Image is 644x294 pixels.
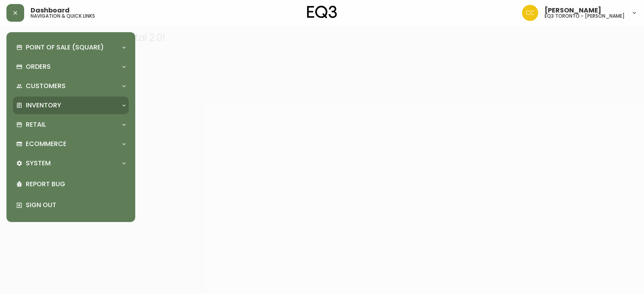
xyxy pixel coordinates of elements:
p: System [26,159,51,168]
p: Point of Sale (Square) [26,43,104,52]
div: System [13,154,129,172]
h5: navigation & quick links [31,14,95,19]
p: Orders [26,62,51,71]
p: Report Bug [26,180,126,189]
div: Ecommerce [13,135,129,153]
img: logo [307,6,337,19]
div: Customers [13,77,129,95]
p: Inventory [26,101,61,110]
img: ec7176bad513007d25397993f68ebbfb [522,5,538,21]
span: [PERSON_NAME] [545,7,601,14]
div: Retail [13,116,129,134]
h5: eq3 toronto - [PERSON_NAME] [545,14,625,19]
div: Report Bug [13,174,129,195]
div: Point of Sale (Square) [13,39,129,56]
p: Ecommerce [26,140,66,148]
div: Sign Out [13,195,129,216]
p: Sign Out [26,201,126,210]
p: Customers [26,82,66,90]
p: Retail [26,120,46,129]
div: Orders [13,58,129,76]
span: Dashboard [31,7,70,14]
div: Inventory [13,97,129,114]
